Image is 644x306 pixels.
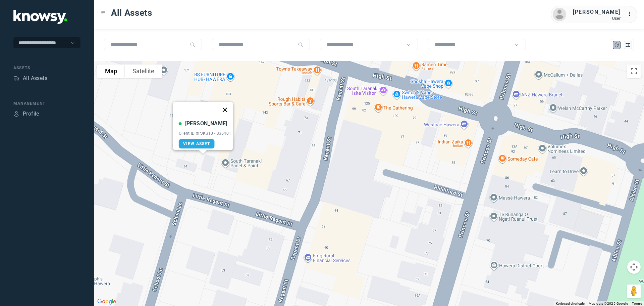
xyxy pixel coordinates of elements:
a: Open this area in Google Maps (opens a new window) [96,297,118,306]
button: Show satellite imagery [125,64,162,78]
div: All Assets [23,74,47,82]
div: Search [190,42,195,47]
button: Keyboard shortcuts [556,301,585,306]
img: Application Logo [13,10,67,24]
button: Toggle fullscreen view [627,64,641,78]
div: Assets [13,65,80,71]
div: [PERSON_NAME] [185,120,227,128]
span: View Asset [183,141,210,146]
span: All Assets [111,7,152,19]
button: Show street map [97,64,125,78]
div: Search [298,42,303,47]
a: AssetsAll Assets [13,74,47,82]
div: Management [13,100,80,106]
button: Map camera controls [627,260,641,274]
div: Client ID #PJK310 - 335401 [179,131,231,136]
div: Profile [13,111,19,117]
button: Close [217,102,233,118]
tspan: ... [628,11,634,16]
a: View Asset [179,139,215,148]
button: Drag Pegman onto the map to open Street View [627,285,641,298]
div: Toggle Menu [101,10,106,15]
div: : [627,10,635,18]
img: avatar.png [553,8,566,21]
a: Terms [632,302,642,305]
div: : [627,10,635,19]
span: Map data ©2025 Google [589,302,628,305]
div: List [625,42,631,48]
div: Map [614,42,620,48]
div: Profile [23,110,39,118]
a: ProfileProfile [13,110,39,118]
div: User [573,16,621,21]
div: [PERSON_NAME] [573,8,621,16]
div: Assets [13,75,19,81]
img: Google [96,297,118,306]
